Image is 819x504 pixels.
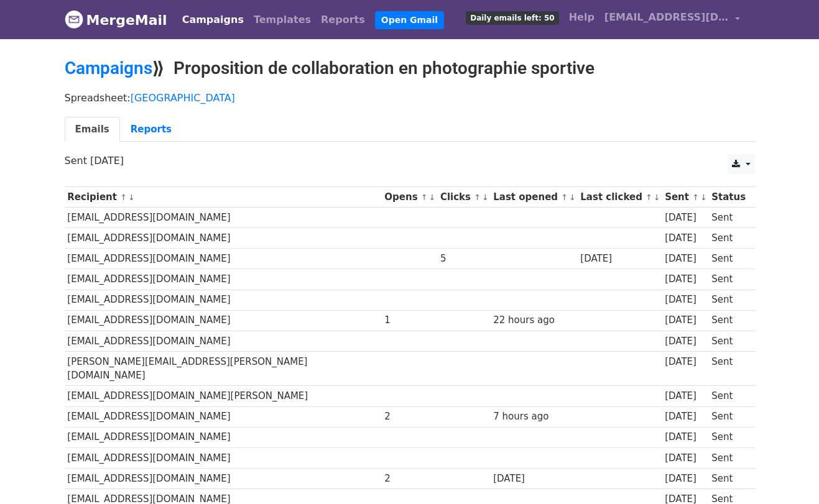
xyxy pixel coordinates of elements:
td: [PERSON_NAME][EMAIL_ADDRESS][PERSON_NAME][DOMAIN_NAME] [65,351,382,386]
a: ↓ [654,193,660,202]
td: Sent [708,228,748,249]
td: Sent [708,351,748,386]
a: ↑ [421,193,428,202]
div: 2 [384,472,434,486]
a: Campaigns [177,7,249,32]
td: [EMAIL_ADDRESS][DOMAIN_NAME] [65,269,382,290]
td: Sent [708,386,748,406]
a: ↑ [645,193,652,202]
div: [DATE] [665,410,706,424]
td: Sent [708,468,748,488]
td: Sent [708,310,748,331]
th: Sent [662,187,708,208]
h2: ⟫ Proposition de collaboration en photographie sportive [65,58,755,79]
div: [DATE] [665,252,706,266]
a: ↓ [482,193,489,202]
td: [EMAIL_ADDRESS][DOMAIN_NAME] [65,228,382,249]
div: [DATE] [665,293,706,307]
th: Opens [382,187,438,208]
a: Templates [249,7,316,32]
a: [EMAIL_ADDRESS][DOMAIN_NAME] [599,5,745,34]
td: [EMAIL_ADDRESS][DOMAIN_NAME] [65,331,382,351]
a: Help [564,5,599,30]
a: Campaigns [65,58,152,78]
a: ↑ [561,193,568,202]
td: [EMAIL_ADDRESS][DOMAIN_NAME] [65,427,382,447]
td: [EMAIL_ADDRESS][DOMAIN_NAME] [65,208,382,228]
p: Spreadsheet: [65,91,755,104]
div: 1 [384,313,434,328]
div: [DATE] [665,355,706,369]
a: Open Gmail [375,11,444,29]
td: Sent [708,208,748,228]
div: 22 hours ago [493,313,574,328]
span: Daily emails left: 50 [466,11,558,25]
th: Recipient [65,187,382,208]
a: ↓ [128,193,135,202]
a: MergeMail [65,7,167,33]
div: [DATE] [580,252,659,266]
div: [DATE] [665,334,706,349]
a: ↓ [569,193,576,202]
iframe: Chat Widget [757,444,819,504]
img: MergeMail logo [65,10,83,29]
a: ↓ [429,193,436,202]
td: Sent [708,406,748,427]
td: [EMAIL_ADDRESS][DOMAIN_NAME] [65,249,382,269]
p: Sent [DATE] [65,154,755,167]
div: [DATE] [665,231,706,245]
div: [DATE] [665,313,706,328]
td: Sent [708,249,748,269]
td: [EMAIL_ADDRESS][DOMAIN_NAME] [65,406,382,427]
a: ↑ [474,193,481,202]
a: ↑ [692,193,699,202]
a: Reports [316,7,370,32]
td: [EMAIL_ADDRESS][DOMAIN_NAME] [65,310,382,331]
td: Sent [708,269,748,290]
th: Last opened [490,187,577,208]
div: [DATE] [665,389,706,403]
th: Clicks [437,187,490,208]
th: Last clicked [578,187,662,208]
div: 5 [440,252,488,266]
td: [EMAIL_ADDRESS][DOMAIN_NAME][PERSON_NAME] [65,386,382,406]
a: Reports [120,117,182,142]
a: ↓ [700,193,707,202]
td: Sent [708,331,748,351]
div: [DATE] [665,272,706,286]
td: Sent [708,447,748,468]
div: [DATE] [665,451,706,465]
td: Sent [708,427,748,447]
td: [EMAIL_ADDRESS][DOMAIN_NAME] [65,290,382,310]
div: 7 hours ago [493,410,574,424]
th: Status [708,187,748,208]
span: [EMAIL_ADDRESS][DOMAIN_NAME] [604,10,729,25]
div: [DATE] [493,472,574,486]
div: [DATE] [665,472,706,486]
a: Emails [65,117,120,142]
td: Sent [708,290,748,310]
td: [EMAIL_ADDRESS][DOMAIN_NAME] [65,447,382,468]
td: [EMAIL_ADDRESS][DOMAIN_NAME] [65,468,382,488]
div: 2 [384,410,434,424]
a: [GEOGRAPHIC_DATA] [131,92,235,104]
div: [DATE] [665,430,706,444]
a: ↑ [120,193,127,202]
div: [DATE] [665,211,706,225]
a: Daily emails left: 50 [461,5,563,30]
